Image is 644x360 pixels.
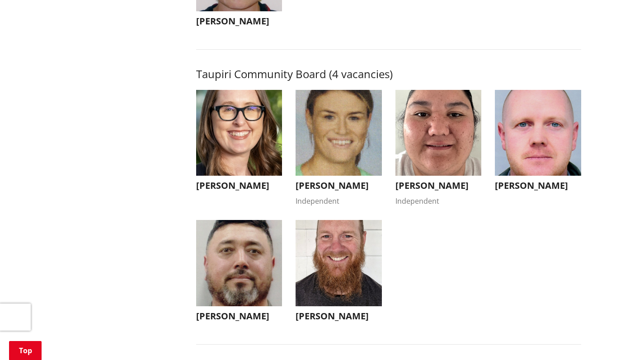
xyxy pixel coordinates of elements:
[296,196,382,206] div: Independent
[602,322,635,355] iframe: Messenger Launcher
[495,180,581,191] h3: [PERSON_NAME]
[196,16,282,27] h3: [PERSON_NAME]
[495,90,581,196] button: [PERSON_NAME]
[395,90,482,207] button: [PERSON_NAME] Independent
[196,90,282,196] button: [PERSON_NAME]
[296,180,382,191] h3: [PERSON_NAME]
[395,90,482,176] img: WO-B-TP__COCUP-HUGHES_S__qJQtJ
[9,341,42,360] a: Top
[495,90,581,176] img: WO-B-TP__MUNRO_S__qestJ
[196,311,282,322] h3: [PERSON_NAME]
[395,180,482,191] h3: [PERSON_NAME]
[296,220,382,306] img: WO-B-TP__MACDONALD_J__Ca27c
[296,90,382,207] button: [PERSON_NAME] Independent
[196,90,282,176] img: WO-B-TP__SPRAGG_R__L5EKv
[296,220,382,326] button: [PERSON_NAME]
[296,90,382,176] img: WO-B-TP__LOVELL_R__62hwf
[196,68,581,81] h3: Taupiri Community Board (4 vacancies)
[196,220,282,306] img: WO-B-TP__AKAROA_C__oUNns
[395,196,482,206] div: Independent
[296,311,382,322] h3: [PERSON_NAME]
[196,220,282,326] button: [PERSON_NAME]
[196,180,282,191] h3: [PERSON_NAME]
